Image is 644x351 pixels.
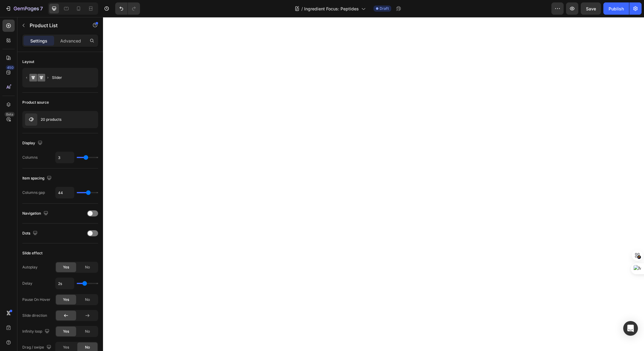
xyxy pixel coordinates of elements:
[85,329,90,334] span: No
[30,38,47,44] p: Settings
[301,6,303,12] span: /
[85,297,90,302] span: No
[85,345,90,350] span: No
[63,264,69,270] span: Yes
[25,113,37,126] img: product feature img
[603,2,629,15] button: Publish
[609,6,624,12] div: Publish
[22,100,49,105] div: Product source
[63,329,69,334] span: Yes
[22,264,38,270] div: Autoplay
[56,278,74,289] input: Auto
[5,112,15,117] div: Beta
[30,22,82,29] p: Product List
[304,6,359,12] span: Ingredient Focus: Peptides
[40,5,43,12] p: 7
[2,2,46,15] button: 7
[586,6,596,11] span: Save
[22,190,45,195] div: Columns gap
[22,59,34,65] div: Layout
[22,250,42,256] div: Slide effect
[22,155,38,160] div: Columns
[103,17,644,351] iframe: Design area
[56,187,74,198] input: Auto
[581,2,601,15] button: Save
[22,313,47,318] div: Slide direction
[22,229,39,238] div: Dots
[56,152,74,163] input: Auto
[22,281,32,286] div: Delay
[380,6,389,11] span: Draft
[22,327,51,336] div: Infinity loop
[22,174,53,183] div: Item spacing
[85,264,90,270] span: No
[22,209,50,218] div: Navigation
[52,71,89,85] div: Slider
[63,345,69,350] span: Yes
[22,297,50,302] div: Pause On Hover
[22,139,44,147] div: Display
[623,321,638,336] div: Open Intercom Messenger
[6,65,15,70] div: 450
[63,297,69,302] span: Yes
[60,38,81,44] p: Advanced
[115,2,140,15] div: Undo/Redo
[41,117,61,122] p: 20 products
